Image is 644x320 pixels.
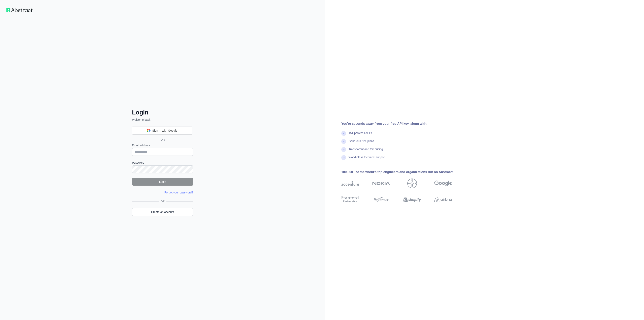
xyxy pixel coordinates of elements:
img: check mark [341,155,346,160]
span: OR [157,138,168,142]
button: Login [132,178,193,186]
img: check mark [341,131,346,136]
img: payoneer [372,195,390,204]
img: nokia [372,179,390,188]
div: World-class technical support [349,155,385,163]
img: shopify [403,195,421,204]
span: OR [159,199,166,203]
label: Password [132,161,193,165]
img: accenture [341,179,359,188]
img: bayer [407,179,417,188]
img: stanford university [341,195,359,204]
a: Create an account [132,208,193,216]
div: Transparent and fair pricing [349,147,383,155]
h2: Login [132,109,193,116]
img: check mark [341,147,346,152]
div: Sign in with Google [132,127,192,135]
a: Forgot your password? [164,191,193,194]
div: 100,000+ of the world's top engineers and organizations run on Abstract: [341,170,465,175]
img: airbnb [434,195,452,204]
img: Workflow [6,8,33,12]
img: google [434,179,452,188]
span: Sign in with Google [152,129,177,133]
div: Generous free plans [349,139,374,147]
div: You're seconds away from your free API key, along with: [341,121,465,126]
label: Email address [132,143,193,147]
p: Welcome back [132,118,193,122]
img: check mark [341,139,346,144]
div: 15+ powerful API's [349,131,372,139]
